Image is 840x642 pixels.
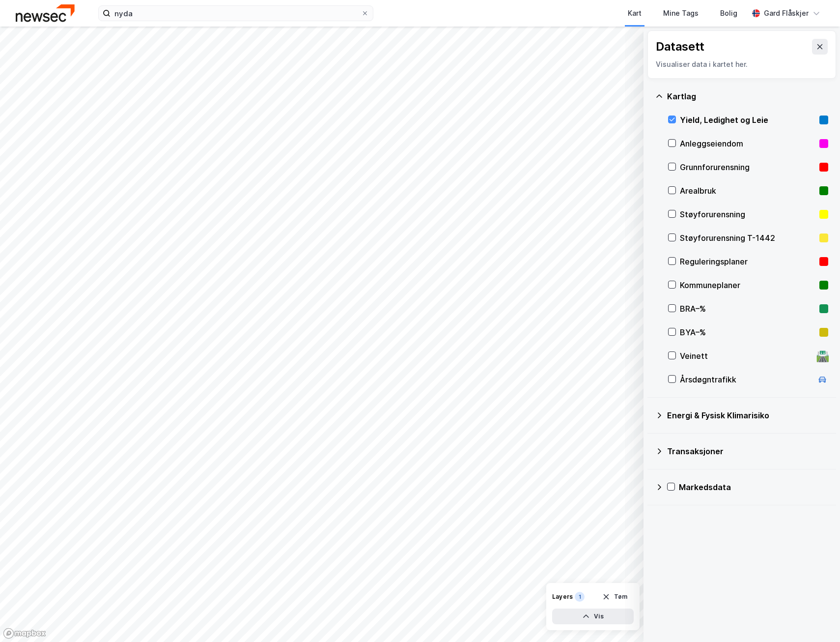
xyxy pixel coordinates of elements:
div: Kontrollprogram for chat [791,595,840,642]
div: Kart [628,7,642,19]
div: Reguleringsplaner [680,256,815,267]
div: Årsdøgntrafikk [680,374,812,385]
div: Energi & Fysisk Klimarisiko [667,409,828,421]
div: Kartlag [667,90,828,102]
div: Støyforurensning [680,208,815,220]
button: Vis [552,609,634,624]
input: Søk på adresse, matrikkel, gårdeiere, leietakere eller personer [111,6,361,21]
div: Anleggseiendom [680,138,815,149]
div: Layers [552,593,573,601]
iframe: Chat Widget [791,595,840,642]
div: Visualiser data i kartet her. [656,58,828,70]
div: 🛣️ [816,350,829,362]
a: Mapbox homepage [3,628,46,639]
div: BRA–% [680,303,815,315]
div: Kommuneplaner [680,279,815,291]
div: BYA–% [680,326,815,338]
div: Datasett [656,39,704,55]
button: Tøm [596,589,634,605]
div: Grunnforurensning [680,161,815,173]
div: Arealbruk [680,185,815,197]
div: Støyforurensning T-1442 [680,232,815,244]
div: Veinett [680,350,812,362]
div: Mine Tags [663,7,699,19]
div: Markedsdata [679,481,828,493]
div: Gard Flåskjer [764,7,809,19]
div: 1 [575,592,585,602]
div: Yield, Ledighet og Leie [680,114,815,126]
div: Bolig [720,7,737,19]
img: newsec-logo.f6e21ccffca1b3a03d2d.png [16,4,75,22]
div: Transaksjoner [667,445,828,457]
